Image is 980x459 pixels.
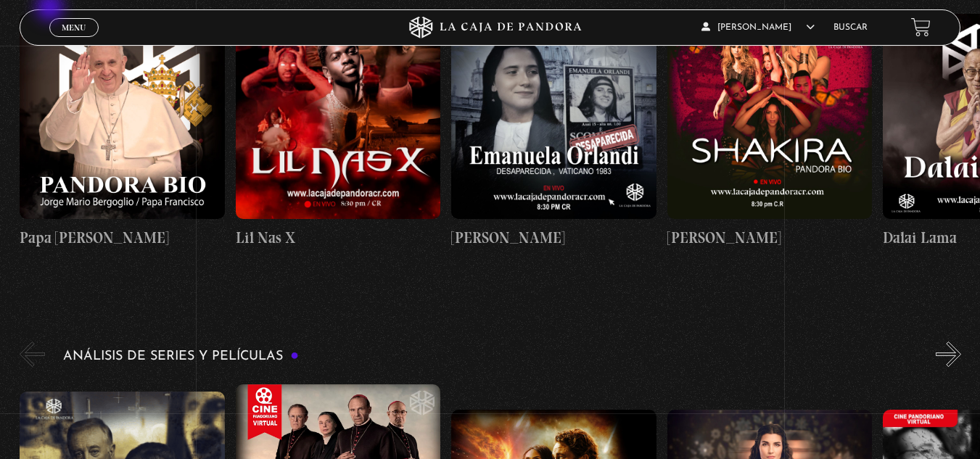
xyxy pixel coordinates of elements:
[936,342,961,367] button: Next
[911,17,931,37] a: View your shopping cart
[701,23,815,32] span: [PERSON_NAME]
[667,226,873,249] h4: [PERSON_NAME]
[62,23,86,32] span: Menu
[63,350,299,363] h3: Análisis de series y películas
[833,23,868,32] a: Buscar
[20,342,45,367] button: Previous
[236,226,441,249] h4: Lil Nas X
[451,226,656,249] h4: [PERSON_NAME]
[57,35,91,45] span: Cerrar
[20,226,225,249] h4: Papa [PERSON_NAME]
